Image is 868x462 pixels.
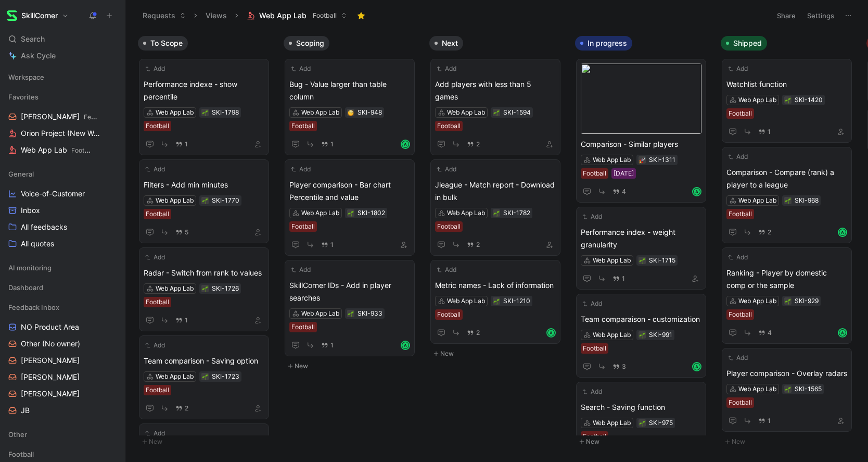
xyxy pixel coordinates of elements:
a: All quotes [4,236,121,252]
a: AddPlayer comparison - Overlay radarsWeb App LabFootball1 [722,348,852,432]
span: 5 [185,229,188,235]
a: AddBug - Value larger than table columnWeb App LabFootball1A [285,59,415,155]
div: A [402,141,409,148]
a: AddPerformance index - weight granularityWeb App Lab1 [576,207,706,290]
div: Web App Lab [156,283,194,294]
div: Feedback InboxNO Product AreaOther (No owner)[PERSON_NAME][PERSON_NAME][PERSON_NAME]JB [4,299,121,418]
div: SKI-933 [358,308,382,319]
span: Dashboard [8,282,43,293]
img: 🌱 [493,210,500,217]
div: SKI-1770 [212,195,239,206]
div: SKI-1565 [795,384,822,394]
span: Player comparison - Bar chart Percentile and value [289,179,410,204]
a: AddComparison - Compare (rank) a player to a leagueWeb App LabFootball2A [722,147,852,243]
span: Search [21,33,45,45]
div: Web App Lab [447,107,485,118]
span: 2 [476,330,480,336]
span: 1 [330,342,334,348]
h1: SkillCorner [21,11,58,20]
span: Jleague - Match report - Download in bulk [435,179,556,204]
span: Favorites [8,92,39,102]
button: New [575,435,712,448]
span: Web App Lab [259,10,307,21]
button: 🌱 [639,257,646,264]
button: 3 [610,361,628,372]
button: 🌱 [201,285,209,292]
div: SKI-948 [358,107,382,118]
div: Dashboard [4,280,121,298]
span: AI monitoring [8,263,52,273]
div: 🌱 [639,331,646,339]
span: [PERSON_NAME] [21,372,80,382]
img: 🌱 [785,97,791,104]
div: [DATE] [614,168,634,179]
button: Add [726,152,749,162]
button: Add [581,386,604,397]
span: Shipped [733,38,762,48]
button: SkillCornerSkillCorner [4,8,71,23]
span: [PERSON_NAME] [21,355,80,366]
div: A [839,229,846,236]
div: A [693,188,700,195]
button: Settings [802,8,839,23]
div: 🌱 [493,209,500,217]
button: 1 [173,139,190,150]
button: 🧐 [347,109,354,116]
button: 1 [756,415,773,427]
a: Comparison - Similar playersWeb App LabFootball[DATE]4A [576,59,706,203]
div: 🌱 [201,197,209,204]
span: 1 [330,141,334,147]
div: Football [146,209,169,219]
img: 🌱 [493,110,500,116]
div: SKI-975 [649,418,673,428]
button: 2 [465,139,482,150]
div: 🚀 [639,156,646,164]
div: SKI-1798 [212,107,239,118]
div: Football [146,385,169,395]
span: All quotes [21,239,54,249]
a: Orion Project (New Web App) [4,126,121,141]
span: Performance index - weight granularity [581,226,701,251]
div: Search [4,31,121,47]
div: SKI-929 [795,296,819,306]
div: Web App Lab [156,371,194,382]
span: Team comparison - Saving option [144,355,264,367]
div: Football [729,309,752,320]
div: Web App Lab [738,95,776,105]
div: 🌱 [201,109,209,116]
a: AddAdd players with less than 5 gamesWeb App LabFootball2 [430,59,560,155]
div: Football [437,309,461,320]
span: Radar - Switch from rank to values [144,267,264,279]
img: 🌱 [202,110,208,116]
span: Add players with less than 5 games [435,78,556,103]
span: Metric names - Lack of information [435,279,556,292]
div: Web App Lab [738,296,776,306]
div: SKI-1594 [503,107,531,118]
span: Watchlist function [726,78,847,91]
a: [PERSON_NAME]Feedback Inbox [4,109,121,124]
div: Football [291,221,315,232]
div: Web App Lab [301,308,339,319]
a: Ask Cycle [4,48,121,64]
div: Web App Lab [301,208,339,218]
div: SKI-1420 [795,95,823,105]
div: 🌱 [493,297,500,305]
div: 🌱 [784,96,792,104]
div: In progressNew [571,31,717,453]
span: JB [21,405,30,416]
div: Web App Lab [738,195,776,206]
button: Scoping [284,36,329,51]
div: Football [437,221,461,232]
img: 🌱 [639,420,645,427]
button: 🌱 [347,209,354,217]
button: New [284,360,421,372]
div: Football [146,297,169,307]
span: Filters - Add min minutes [144,179,264,191]
button: 2 [173,403,190,414]
img: 🚀 [639,157,645,164]
button: Add [289,265,312,275]
div: 🌱 [347,310,354,317]
span: Football [313,10,337,21]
